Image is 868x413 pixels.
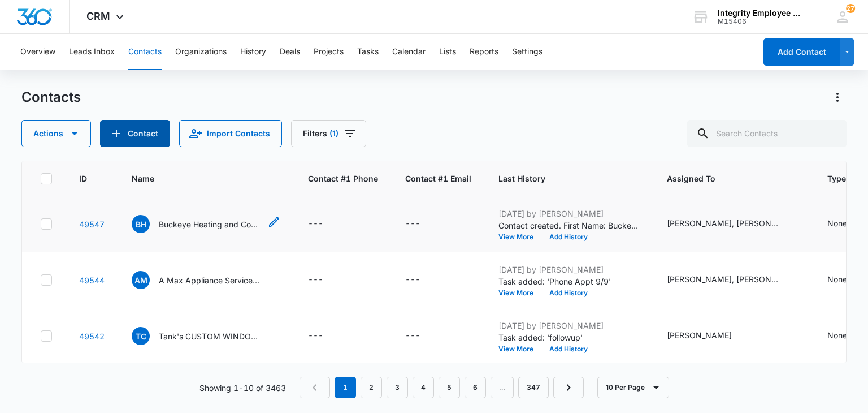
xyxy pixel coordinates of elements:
[308,273,323,287] div: ---
[597,377,669,398] button: 10 Per Page
[498,276,640,287] p: Task added: 'Phone Appt 9/9'
[357,34,379,70] button: Tasks
[498,173,623,184] span: Last History
[828,88,847,106] button: Actions
[300,377,584,398] nav: Pagination
[280,34,300,70] button: Deals
[465,377,486,398] a: Page 6
[498,220,640,231] p: Contact created. First Name: Buckeye Last Name: Heating and Cooling LLC Phone: [PHONE_NUMBER] Ema...
[687,120,847,147] input: Search Contacts
[498,346,541,352] button: View More
[718,8,800,18] div: account name
[405,329,441,343] div: Contact #1 Email - - Select to Edit Field
[718,18,800,25] div: account id
[199,382,286,394] p: Showing 1-10 of 3463
[498,264,640,276] p: [DATE] by [PERSON_NAME]
[79,173,88,184] span: ID
[79,276,105,285] a: Navigate to contact details page for A Max Appliance Services LLC
[827,173,851,184] span: Type
[335,377,356,398] em: 1
[470,34,498,70] button: Reports
[132,271,281,289] div: Name - A Max Appliance Services LLC - Select to Edit Field
[518,377,549,398] a: Page 347
[667,273,780,285] div: [PERSON_NAME], [PERSON_NAME]
[763,38,840,66] button: Add Contact
[405,217,441,231] div: Contact #1 Email - - Select to Edit Field
[541,346,596,352] button: Add History
[291,120,366,147] button: Filters
[405,329,420,343] div: ---
[308,217,323,231] div: ---
[667,329,732,341] div: [PERSON_NAME]
[21,120,91,147] button: Actions
[159,218,261,230] p: Buckeye Heating and Cooling LLC
[69,34,115,70] button: Leads Inbox
[387,377,408,398] a: Page 3
[308,217,344,231] div: Contact #1 Phone - - Select to Edit Field
[667,329,752,343] div: Assigned To - Alexis Lysek - Select to Edit Field
[179,120,282,147] button: Import Contacts
[132,173,264,184] span: Name
[132,327,281,345] div: Name - Tank's CUSTOM WINDOWS & DOORS INC - Select to Edit Field
[553,377,584,398] a: Next Page
[498,332,640,343] p: Task added: 'followup'
[667,217,780,229] div: [PERSON_NAME], [PERSON_NAME]
[308,329,344,343] div: Contact #1 Phone - - Select to Edit Field
[439,34,456,70] button: Lists
[846,4,855,13] span: 27
[827,329,867,343] div: Type - None - Select to Edit Field
[308,173,378,184] span: Contact #1 Phone
[405,217,420,231] div: ---
[405,273,441,287] div: Contact #1 Email - - Select to Edit Field
[329,130,338,137] span: (1)
[159,330,261,342] p: Tank's CUSTOM WINDOWS & DOORS INC
[439,377,460,398] a: Page 5
[240,34,266,70] button: History
[308,273,344,287] div: Contact #1 Phone - - Select to Edit Field
[79,332,105,341] a: Navigate to contact details page for Tank's CUSTOM WINDOWS & DOORS INC
[86,10,110,22] span: CRM
[128,34,162,70] button: Contacts
[846,4,855,13] div: notifications count
[827,217,867,231] div: Type - None - Select to Edit Field
[361,377,382,398] a: Page 2
[405,273,420,287] div: ---
[21,89,81,106] h1: Contacts
[827,329,847,341] div: None
[308,329,323,343] div: ---
[392,34,426,70] button: Calendar
[667,173,784,184] span: Assigned To
[512,34,542,70] button: Settings
[498,320,640,332] p: [DATE] by [PERSON_NAME]
[498,208,640,220] p: [DATE] by [PERSON_NAME]
[498,290,541,296] button: View More
[132,327,150,345] span: TC
[413,377,434,398] a: Page 4
[541,234,596,240] button: Add History
[314,34,344,70] button: Projects
[667,273,800,287] div: Assigned To - Alexis Lysek, Dan Valentino - Select to Edit Field
[132,215,150,233] span: BH
[175,34,227,70] button: Organizations
[405,173,471,184] span: Contact #1 Email
[132,271,150,289] span: AM
[827,217,847,229] div: None
[541,290,596,296] button: Add History
[79,220,105,229] a: Navigate to contact details page for Buckeye Heating and Cooling LLC
[159,274,261,286] p: A Max Appliance Services LLC
[132,215,281,233] div: Name - Buckeye Heating and Cooling LLC - Select to Edit Field
[667,217,800,231] div: Assigned To - Alexis Lysek, Reuel Rivera - Select to Edit Field
[498,234,541,240] button: View More
[100,120,170,147] button: Add Contact
[827,273,867,287] div: Type - None - Select to Edit Field
[827,273,847,285] div: None
[20,34,55,70] button: Overview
